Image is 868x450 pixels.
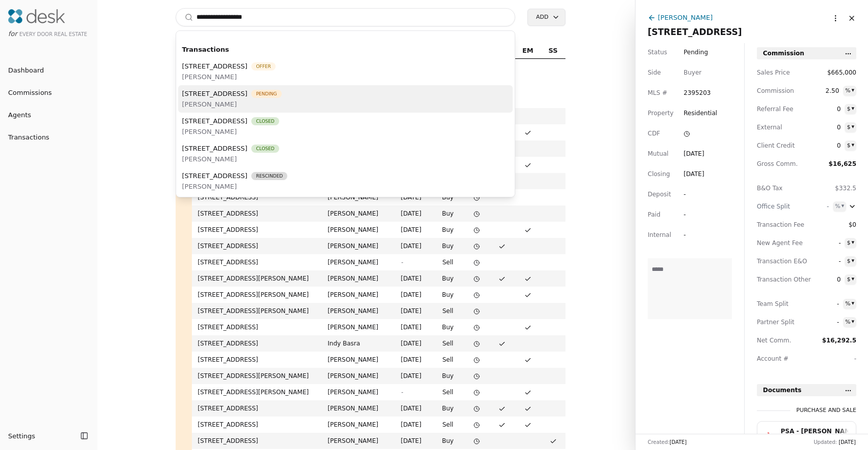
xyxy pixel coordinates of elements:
[757,317,803,327] span: Partner Split
[395,303,432,319] td: [DATE]
[821,299,839,309] span: -
[851,122,854,131] div: ▾
[322,352,395,368] td: [PERSON_NAME]
[322,384,395,400] td: [PERSON_NAME]
[182,88,248,99] span: [STREET_ADDRESS]
[192,287,322,303] td: [STREET_ADDRESS][PERSON_NAME]
[182,170,248,181] span: [STREET_ADDRESS]
[843,299,856,309] button: %
[822,104,841,114] span: 0
[757,299,803,309] span: Team Split
[192,352,322,368] td: [STREET_ADDRESS]
[322,303,395,319] td: [PERSON_NAME]
[684,149,705,159] div: [DATE]
[845,141,856,151] button: $
[432,270,464,287] td: Buy
[845,256,856,266] button: $
[757,238,803,248] span: New Agent Fee
[684,189,702,199] div: -
[192,384,322,400] td: [STREET_ADDRESS][PERSON_NAME]
[648,128,660,139] span: CDF
[827,67,856,78] span: $665,000
[192,205,322,222] td: [STREET_ADDRESS]
[839,439,856,445] span: [DATE]
[432,352,464,368] td: Sell
[757,220,803,230] span: Transaction Fee
[432,189,464,205] td: Buy
[192,417,322,433] td: [STREET_ADDRESS]
[432,319,464,335] td: Buy
[822,141,841,151] span: 0
[527,9,565,26] button: Add
[648,189,671,199] span: Deposit
[854,355,856,362] span: -
[251,172,287,180] span: Rescinded
[658,12,713,23] div: [PERSON_NAME]
[8,30,17,38] span: for
[182,181,288,192] span: [PERSON_NAME]
[395,400,432,417] td: [DATE]
[757,86,803,96] span: Commission
[395,238,432,254] td: [DATE]
[192,270,322,287] td: [STREET_ADDRESS][PERSON_NAME]
[401,389,403,396] span: -
[322,254,395,270] td: [PERSON_NAME]
[8,9,65,23] img: Desk
[322,335,395,352] td: Indy Basra
[192,319,322,335] td: [STREET_ADDRESS]
[251,90,281,98] span: Pending
[251,62,275,71] span: Offer
[821,317,839,327] span: -
[432,303,464,319] td: Sell
[182,99,282,110] span: [PERSON_NAME]
[192,222,322,238] td: [STREET_ADDRESS]
[251,117,279,125] span: Closed
[843,317,856,327] button: %
[757,354,803,364] span: Account #
[432,254,464,270] td: Sell
[822,337,856,344] span: $16,292.5
[432,287,464,303] td: Buy
[648,149,669,159] span: Mutual
[395,287,432,303] td: [DATE]
[432,368,464,384] td: Buy
[811,201,829,212] span: -
[648,438,687,446] div: Created:
[648,47,667,57] span: Status
[432,400,464,417] td: Buy
[684,67,702,78] div: Buyer
[757,122,803,132] span: External
[670,439,687,445] span: [DATE]
[4,428,77,444] button: Settings
[432,335,464,352] td: Sell
[395,205,432,222] td: [DATE]
[822,238,841,248] span: -
[648,230,671,240] span: Internal
[549,45,558,56] span: SS
[322,400,395,417] td: [PERSON_NAME]
[192,433,322,449] td: [STREET_ADDRESS]
[322,205,395,222] td: [PERSON_NAME]
[822,122,841,132] span: 0
[851,317,854,326] div: ▾
[395,368,432,384] td: [DATE]
[757,183,803,193] span: B&O Tax
[851,86,854,95] div: ▾
[763,385,802,395] span: Documents
[851,104,854,113] div: ▾
[684,169,705,179] div: [DATE]
[845,238,856,248] button: $
[845,104,856,114] button: $
[8,431,35,441] span: Settings
[796,406,856,415] div: Purchase and Sale
[684,230,702,240] div: -
[176,39,515,197] div: Suggestions
[851,141,854,150] div: ▾
[178,41,513,58] div: Transactions
[835,185,856,192] span: $332.5
[192,254,322,270] td: [STREET_ADDRESS]
[851,238,854,247] div: ▾
[395,335,432,352] td: [DATE]
[192,303,322,319] td: [STREET_ADDRESS][PERSON_NAME]
[192,400,322,417] td: [STREET_ADDRESS]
